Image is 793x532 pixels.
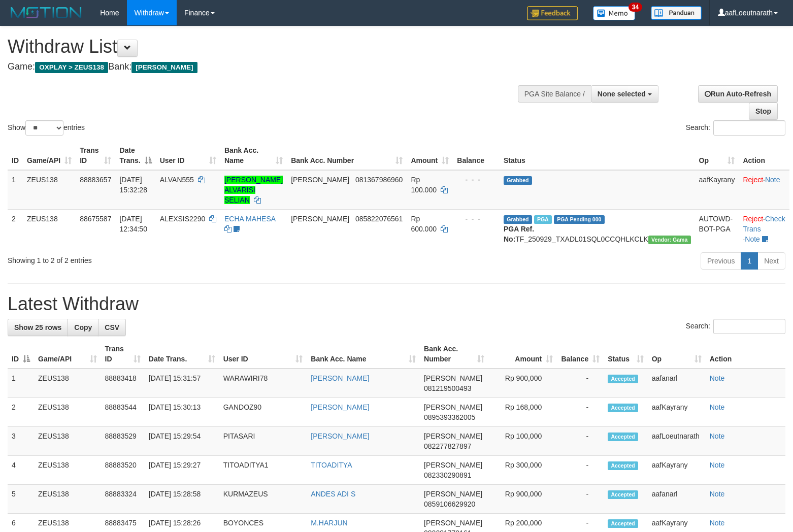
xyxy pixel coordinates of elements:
[74,323,92,331] span: Copy
[23,209,76,248] td: ZEUS138
[648,427,706,456] td: aafLoeutnarath
[765,176,780,184] a: Note
[8,141,23,170] th: ID
[695,170,739,210] td: aafKayrany
[518,85,591,103] div: PGA Site Balance /
[453,141,500,170] th: Balance
[604,340,647,369] th: Status: activate to sort column ascending
[504,215,532,224] span: Grabbed
[710,374,725,382] a: Note
[743,215,763,223] a: Reject
[739,141,789,170] th: Action
[34,369,101,398] td: ZEUS138
[35,62,108,73] span: OXPLAY > ZEUS138
[219,427,307,456] td: PITASARI
[8,294,785,314] h1: Latest Withdraw
[593,6,636,20] img: Button%20Memo.svg
[145,427,219,456] td: [DATE] 15:29:54
[686,120,785,136] label: Search:
[131,62,197,73] span: [PERSON_NAME]
[8,369,34,398] td: 1
[557,427,604,456] td: -
[743,215,785,233] a: Check Trans
[219,485,307,514] td: KURMAZEUS
[105,323,119,331] span: CSV
[34,485,101,514] td: ZEUS138
[743,176,763,184] a: Reject
[710,403,725,411] a: Note
[311,374,369,382] a: [PERSON_NAME]
[488,427,557,456] td: Rp 100,000
[648,340,706,369] th: Op: activate to sort column ascending
[407,141,453,170] th: Amount: activate to sort column ascending
[76,141,115,170] th: Trans ID: activate to sort column ascending
[424,432,482,440] span: [PERSON_NAME]
[710,519,725,527] a: Note
[80,215,111,223] span: 88675587
[8,37,518,57] h1: Withdraw List
[219,456,307,485] td: TITOADITYA1
[686,319,785,334] label: Search:
[160,176,194,184] span: ALVAN555
[411,215,437,233] span: Rp 600.000
[608,461,638,470] span: Accepted
[608,433,638,441] span: Accepted
[648,456,706,485] td: aafKayrany
[488,340,557,369] th: Amount: activate to sort column ascending
[219,369,307,398] td: WARAWIRI78
[608,404,638,412] span: Accepted
[424,490,482,498] span: [PERSON_NAME]
[291,176,349,184] span: [PERSON_NAME]
[745,235,760,243] a: Note
[411,176,437,194] span: Rp 100.000
[224,176,283,204] a: [PERSON_NAME] ALVARISI SELIAN
[101,369,145,398] td: 88883418
[504,176,532,185] span: Grabbed
[25,120,63,136] select: Showentries
[598,90,646,98] span: None selected
[14,323,61,331] span: Show 25 rows
[8,319,68,336] a: Show 25 rows
[8,170,23,210] td: 1
[145,340,219,369] th: Date Trans.: activate to sort column ascending
[457,175,495,185] div: - - -
[8,398,34,427] td: 2
[311,432,369,440] a: [PERSON_NAME]
[710,461,725,469] a: Note
[648,369,706,398] td: aafanarl
[488,456,557,485] td: Rp 300,000
[8,251,323,265] div: Showing 1 to 2 of 2 entries
[424,442,471,450] span: Copy 082277827897 to clipboard
[219,340,307,369] th: User ID: activate to sort column ascending
[554,215,605,224] span: PGA Pending
[500,209,695,248] td: TF_250929_TXADL01SQL0CCQHLKCLK
[224,215,275,223] a: ECHA MAHESA
[648,398,706,427] td: aafKayrany
[488,398,557,427] td: Rp 168,000
[457,214,495,224] div: - - -
[291,215,349,223] span: [PERSON_NAME]
[156,141,220,170] th: User ID: activate to sort column ascending
[220,141,287,170] th: Bank Acc. Name: activate to sort column ascending
[557,340,604,369] th: Balance: activate to sort column ascending
[424,471,471,479] span: Copy 082330290891 to clipboard
[424,384,471,392] span: Copy 081219500493 to clipboard
[710,490,725,498] a: Note
[648,236,691,244] span: Vendor URL: https://trx31.1velocity.biz
[8,427,34,456] td: 3
[8,209,23,248] td: 2
[8,120,85,136] label: Show entries
[145,369,219,398] td: [DATE] 15:31:57
[651,6,702,20] img: panduan.png
[504,225,534,243] b: PGA Ref. No:
[119,176,147,194] span: [DATE] 15:32:28
[8,340,34,369] th: ID: activate to sort column descending
[101,456,145,485] td: 88883520
[591,85,658,103] button: None selected
[34,340,101,369] th: Game/API: activate to sort column ascending
[23,141,76,170] th: Game/API: activate to sort column ascending
[713,120,785,136] input: Search:
[145,485,219,514] td: [DATE] 15:28:58
[145,456,219,485] td: [DATE] 15:29:27
[488,485,557,514] td: Rp 900,000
